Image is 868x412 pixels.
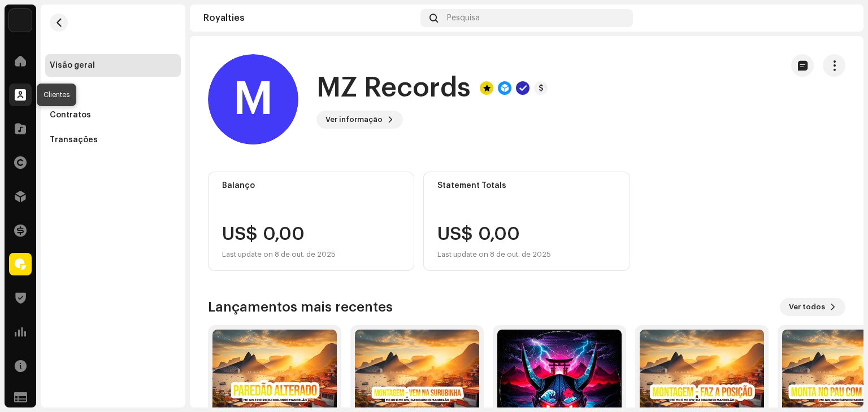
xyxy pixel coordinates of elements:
[208,54,298,144] div: M
[222,181,400,190] div: Balanço
[325,108,383,131] span: Ver informação
[9,9,32,32] img: cd9a510e-9375-452c-b98b-71401b54d8f9
[45,54,181,77] re-m-nav-item: Visão geral
[208,298,393,316] h3: Lançamentos mais recentes
[203,14,416,23] div: Royalties
[316,111,403,129] button: Ver informação
[222,248,336,261] div: Last update on 8 de out. de 2025
[50,111,91,120] div: Contratos
[50,86,75,95] div: Ativos
[50,61,95,70] div: Visão geral
[45,79,181,102] re-m-nav-item: Ativos
[447,14,480,23] span: Pesquisa
[50,135,98,144] div: Transações
[45,129,181,151] re-m-nav-item: Transações
[423,172,630,271] re-o-card-value: Statement Totals
[437,181,615,190] div: Statement Totals
[780,298,845,316] button: Ver todos
[45,104,181,126] re-m-nav-item: Contratos
[208,172,414,271] re-o-card-value: Balanço
[832,9,850,27] img: d5fcb490-8619-486f-abee-f37e7aa619ed
[789,296,825,318] span: Ver todos
[316,70,471,106] h1: MZ Records
[437,248,551,261] div: Last update on 8 de out. de 2025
